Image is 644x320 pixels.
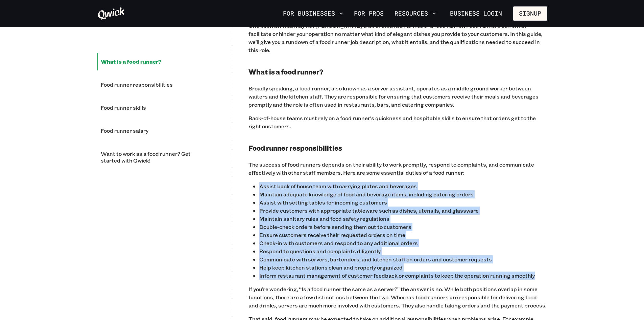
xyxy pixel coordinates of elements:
li: Food runner responsibilities [97,76,216,93]
li: Want to work as a food runner? Get started with Qwick! [97,145,216,169]
p: ‍If you’re wondering, “Is a food runner the same as a server?” the answer is no. While both posit... [248,285,547,310]
p: Help keep kitchen stations clean and properly organized [259,263,547,272]
a: Business Login [444,6,508,21]
p: Maintain adequate knowledge of food and beverage items, including catering orders [259,190,547,198]
p: Communicate with servers, bartenders, and kitchen staff on orders and customer requests [259,255,547,263]
p: Assist back of house team with carrying plates and beverages [259,182,547,190]
p: Back-of-house teams must rely on a food runner's quickness and hospitable skills to ensure that o... [248,114,547,130]
p: Assist with setting tables for incoming customers [259,198,547,207]
button: Signup [513,6,547,21]
li: Food runner salary [97,122,216,140]
p: The success of food runners depends on their ability to work promptly, respond to complaints, and... [248,161,547,177]
p: Broadly speaking, a food runner, also known as a server assistant, operates as a middle ground wo... [248,84,547,109]
p: Ensure customers receive their requested orders on time [259,231,547,239]
li: Food runner skills [97,99,216,116]
p: Provide customers with appropriate tableware such as dishes, utensils, and glassware [259,207,547,215]
button: Resources [392,8,439,19]
h2: What is a food runner? [248,68,547,76]
h2: Food runner responsibilities [248,144,547,152]
p: Maintain sanitary rules and food safety regulations [259,215,547,223]
p: Respond to questions and complaints diligently [259,247,547,255]
p: Inform restaurant management of customer feedback or complaints to keep the operation running smo... [259,272,547,280]
p: Double-check orders before sending them out to customers [259,223,547,231]
li: What is a food runner? [97,53,216,70]
a: For Pros [351,8,386,19]
button: For Businesses [280,8,346,19]
p: Check-in with customers and respond to any additional orders [259,239,547,247]
p: One position that may not [PERSON_NAME] a lot of attention is that of a food runner. Food runners... [248,22,547,54]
